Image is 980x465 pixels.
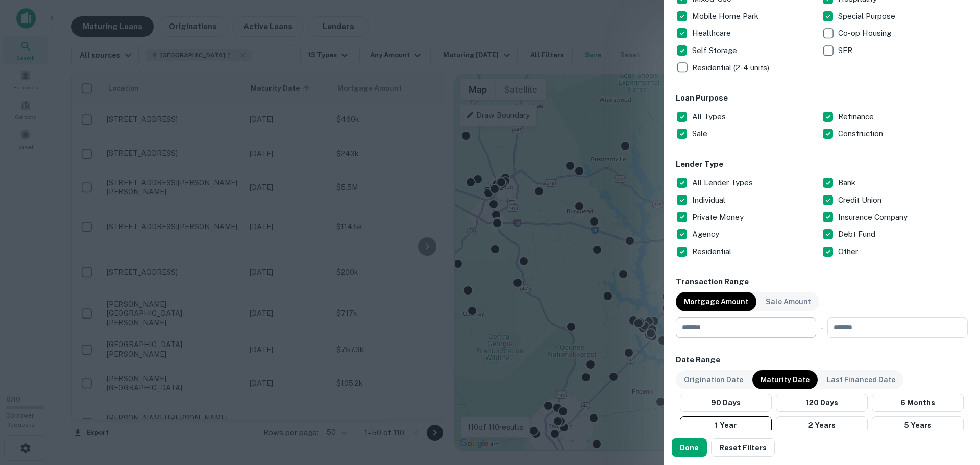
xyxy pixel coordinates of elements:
[692,44,739,57] p: Self Storage
[692,62,771,74] p: Residential (2-4 units)
[838,10,897,22] p: Special Purpose
[676,276,968,288] h6: Transaction Range
[929,383,980,432] iframe: Chat Widget
[838,211,910,224] p: Insurance Company
[776,416,868,434] button: 2 Years
[838,177,857,189] p: Bank
[692,194,727,206] p: Individual
[692,211,746,224] p: Private Money
[680,394,772,412] button: 90 Days
[692,10,761,22] p: Mobile Home Park
[761,374,810,385] p: Maturity Date
[827,374,895,385] p: Last Financed Date
[838,246,860,258] p: Other
[838,44,854,57] p: SFR
[838,228,877,240] p: Debt Fund
[680,416,772,434] button: 1 Year
[692,177,755,189] p: All Lender Types
[692,228,721,240] p: Agency
[820,317,823,338] div: -
[711,438,775,457] button: Reset Filters
[872,394,964,412] button: 6 Months
[692,128,709,140] p: Sale
[838,194,884,206] p: Credit Union
[872,416,964,434] button: 5 Years
[676,354,968,366] h6: Date Range
[676,159,968,170] h6: Lender Type
[838,111,876,123] p: Refinance
[684,374,743,385] p: Origination Date
[838,27,893,39] p: Co-op Housing
[676,92,968,104] h6: Loan Purpose
[776,394,868,412] button: 120 Days
[692,111,728,123] p: All Types
[684,296,748,307] p: Mortgage Amount
[838,128,885,140] p: Construction
[672,438,707,457] button: Done
[766,296,811,307] p: Sale Amount
[692,27,733,39] p: Healthcare
[692,246,733,258] p: Residential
